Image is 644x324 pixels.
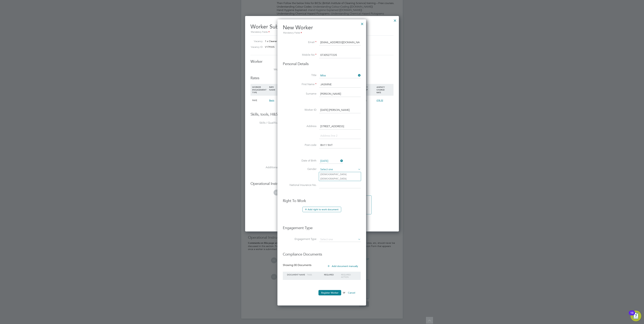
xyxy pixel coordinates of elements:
[319,172,361,176] li: [DEMOGRAPHIC_DATA]
[283,74,316,77] label: Title
[283,199,361,203] h3: Right To Work
[251,21,393,34] h2: Worker Submission
[268,84,291,93] div: RATE NAME
[630,313,633,317] div: 13
[283,159,316,163] label: Date of Birth
[251,68,284,71] label: Worker
[265,40,296,43] span: 1 x Cleaner (FedEx Use Only)
[251,30,393,34] div: Mandatory Fields
[319,176,361,181] li: [DEMOGRAPHIC_DATA]
[283,183,316,187] label: National Insurance No.
[319,73,361,78] input: Select one
[359,84,376,93] div: AGENCY MARKUP
[283,53,316,57] label: Mobile No
[269,99,274,102] span: Basic
[319,123,361,130] input: Address line 1
[283,167,316,171] label: Gender
[283,108,316,112] label: Worker ID
[376,84,393,95] div: AGENCY CHARGE RATE
[251,84,268,95] div: WORKER ENGAGEMENT TYPE
[283,237,316,241] label: Engagement Type
[283,143,316,147] label: Post code
[251,121,284,125] label: Skills / Qualifications
[251,166,284,169] label: Additional H&S
[306,272,323,277] div: Tags
[251,112,393,117] h3: Skills, tools, H&S
[265,45,275,48] span: V179335
[251,59,393,64] h3: Worker
[251,149,284,153] label: Tools
[319,167,361,172] input: Select one
[318,290,341,295] button: Register Worker
[283,249,361,257] h3: Compliance Documents
[377,99,383,102] span: £18.32
[319,237,361,242] input: Select one
[251,76,393,81] h3: Rates
[283,92,316,96] label: Surname
[302,207,341,212] button: Add right to work document
[319,159,343,164] input: Select one
[283,263,312,267] div: Showing
[249,45,263,48] label: Vacancy ID
[283,31,361,35] div: Mandatory Fields
[340,272,357,280] div: Required Action
[319,133,361,139] input: Address line 2
[283,290,361,299] li: or
[251,181,393,186] h3: Operational Instructions & Comments
[283,124,316,128] label: Address
[283,24,361,35] h2: New Worker
[294,263,311,267] span: 00 Documents
[283,62,361,66] h3: Personal Details
[283,41,316,44] label: Email
[274,190,279,195] span: LC
[323,272,340,277] div: Required
[286,272,306,277] div: Document Name
[325,263,361,269] button: Add document manually
[345,290,358,295] button: Cancel
[249,40,263,43] label: Vacancy
[631,311,641,321] button: Open Resource Center, 13 new notifications
[251,96,268,105] div: PAYE
[283,83,316,86] label: First Name
[283,222,361,230] h3: Engagement Type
